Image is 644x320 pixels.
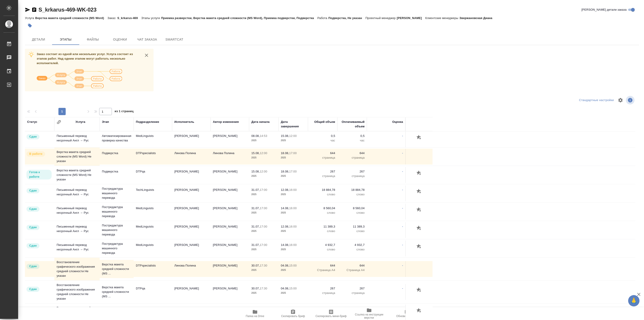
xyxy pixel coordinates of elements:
td: Верстка макета средней сложности (MS Word) Не указан [54,148,100,166]
p: Верстка макета средней сложности (MS ... [102,285,131,299]
td: Восстановление графического изображения средней сложности Не указан [54,281,100,303]
td: Письменный перевод несрочный Англ → Рус [54,204,100,220]
p: 04.08, [281,264,289,267]
td: [PERSON_NAME] [211,185,249,201]
p: 267 [310,286,335,291]
p: 2025 [281,192,306,197]
p: 18.08, [281,170,289,173]
td: MedLinguists [134,240,172,256]
p: 16:00 [289,225,297,228]
td: TechLinguists [134,185,172,201]
span: Этапы [55,37,77,42]
button: Скопировать бриф [274,307,312,320]
p: Проектный менеджер [365,16,397,20]
td: [PERSON_NAME] [211,204,249,220]
div: Оценка [392,120,403,124]
td: [PERSON_NAME] [211,167,249,183]
p: 18.08, [281,151,289,155]
td: Верстка макета средней сложности (MS Word) Не указан [54,166,100,184]
p: Постредактура машинного перевода [102,205,131,218]
p: 11 389,3 [340,224,365,229]
p: 0,5 [340,134,365,138]
span: Чат заказа [136,37,158,42]
p: 17:00 [260,188,267,192]
td: MedLinguists [134,204,172,220]
p: 2025 [251,291,276,295]
span: из 1 страниц [115,109,134,115]
p: 2025 [281,247,306,252]
p: 16:00 [289,188,297,192]
span: Файлы [82,37,104,42]
a: - [402,134,403,138]
a: - [402,243,403,247]
p: час [310,138,335,143]
p: 15.08, [251,151,260,155]
div: Дата начала [251,120,269,124]
p: 2025 [251,229,276,233]
p: слово [310,192,335,197]
p: 644 [340,263,365,268]
div: Общий объем [314,120,335,124]
p: страница [310,174,335,178]
p: страница [310,155,335,160]
p: 16:00 [289,206,297,210]
p: Постредактура машинного перевода [102,187,131,200]
p: 66 [340,307,365,311]
a: - [402,206,403,210]
p: 17:00 [260,206,267,210]
p: Страница А4 [340,268,365,272]
p: Услуга [25,16,35,20]
p: 8 560,04 [340,206,365,211]
p: Клиентские менеджеры [425,16,459,20]
p: 17:00 [289,170,297,173]
button: Сгруппировать [57,120,61,124]
p: 17:00 [260,225,267,228]
p: 2025 [251,174,276,178]
p: 17:00 [289,151,297,155]
td: [PERSON_NAME] [211,284,249,300]
td: [PERSON_NAME] [172,222,211,238]
p: 15.08, [281,134,289,138]
p: час [340,138,365,143]
p: 30.07, [251,287,260,290]
p: 17:00 [260,243,267,247]
p: 16:00 [289,243,297,247]
p: 15:00 [289,264,297,267]
td: DTPqa [134,284,172,300]
p: Подверстка [102,307,131,311]
td: DTPqa [134,167,172,183]
p: слово [340,229,365,233]
div: Услуга [75,120,85,124]
p: 04.08, [281,287,289,290]
p: страница [340,291,365,295]
td: Линова Полина [211,149,249,165]
td: Линова Полина [172,149,211,165]
td: [PERSON_NAME] [172,240,211,256]
span: SmartCat [163,37,185,42]
p: 2025 [251,211,276,215]
p: 2025 [281,138,306,143]
p: 2025 [281,174,306,178]
p: Подверстка, Не указан [328,16,365,20]
p: 2025 [281,291,306,295]
button: Ссылка на инструкции верстки [350,307,388,320]
p: Страница А4 [310,268,335,272]
a: - [402,264,403,267]
div: Этап [102,120,109,124]
td: [PERSON_NAME] [211,131,249,147]
td: DTPspecialists [134,149,172,165]
p: Постредактура машинного перевода [102,242,131,255]
button: Скопировать ссылку [31,7,37,12]
p: 12.08, [281,188,289,192]
a: S_krkarus-469-WK-023 [38,7,96,13]
p: 14.08, [281,206,289,210]
p: Работа [317,16,328,20]
p: [PERSON_NAME] [397,16,425,20]
p: Сдан [29,188,37,193]
p: Готов к работе [29,170,49,179]
td: MedLinguists [134,131,172,147]
td: Восстановление графического изображения средней сложности Не указан [54,258,100,280]
p: 2025 [281,155,306,160]
p: Верстка макета средней сложности (MS Word) [35,16,107,20]
span: 🙏 [630,296,638,305]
